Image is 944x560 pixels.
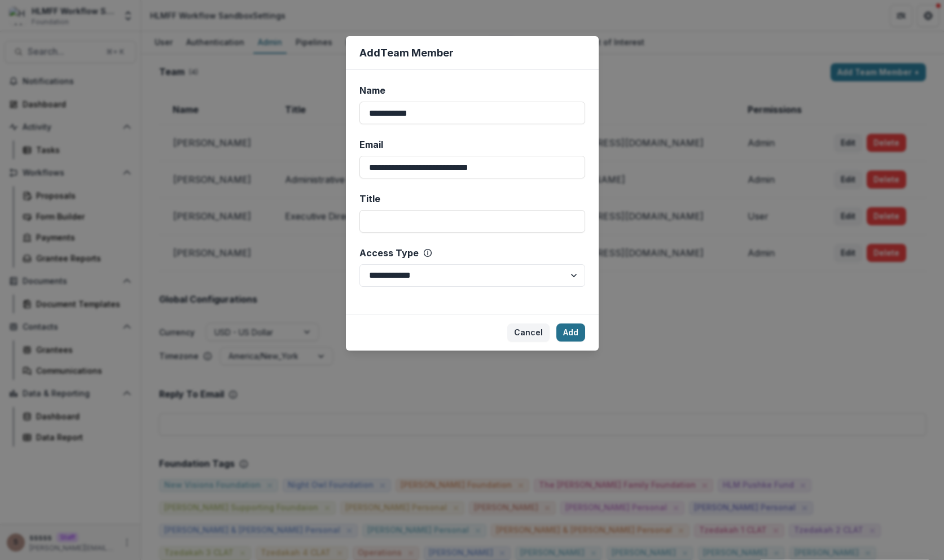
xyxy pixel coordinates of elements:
span: Name [359,84,385,97]
span: Title [359,192,380,205]
button: Cancel [507,323,550,342]
span: Email [359,138,383,151]
span: Access Type [359,246,419,260]
header: Add Team Member [346,36,599,70]
button: Add [556,323,585,342]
